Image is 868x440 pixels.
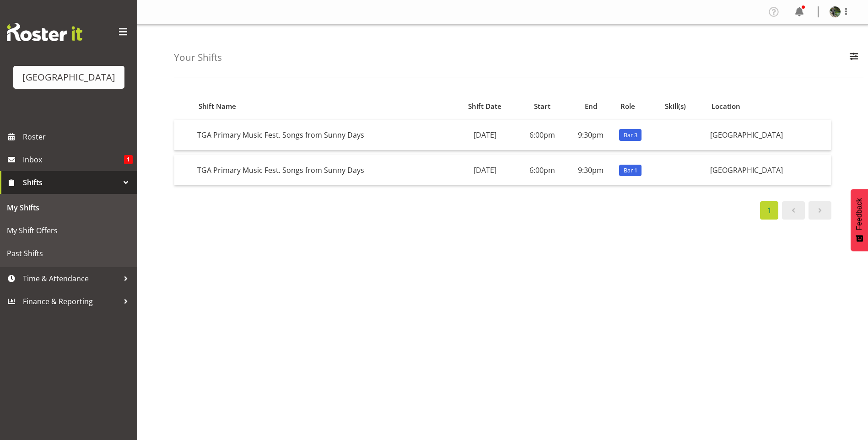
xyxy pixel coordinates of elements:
[194,120,453,150] td: TGA Primary Music Fest. Songs from Sunny Days
[566,120,615,150] td: 9:30pm
[518,155,566,185] td: 6:00pm
[23,272,119,285] span: Time & Attendance
[518,120,566,150] td: 6:00pm
[2,219,135,242] a: My Shift Offers
[706,120,831,150] td: [GEOGRAPHIC_DATA]
[665,101,686,112] span: Skill(s)
[2,196,135,219] a: My Shifts
[7,23,82,41] img: Rosterit website logo
[534,101,550,112] span: Start
[844,48,863,68] button: Filter Employees
[468,101,501,112] span: Shift Date
[199,101,236,112] span: Shift Name
[453,120,518,150] td: [DATE]
[851,189,868,251] button: Feedback - Show survey
[23,176,119,189] span: Shifts
[453,155,518,185] td: [DATE]
[22,70,115,84] div: [GEOGRAPHIC_DATA]
[174,52,222,63] h4: Your Shifts
[855,198,863,230] span: Feedback
[706,155,831,185] td: [GEOGRAPHIC_DATA]
[23,130,133,144] span: Roster
[830,6,841,17] img: renee-hewittc44e905c050b5abf42b966e9eee8c321.png
[7,201,130,215] span: My Shifts
[2,242,135,265] a: Past Shifts
[7,224,130,237] span: My Shift Offers
[7,247,130,260] span: Past Shifts
[624,131,637,140] span: Bar 3
[566,155,615,185] td: 9:30pm
[23,295,119,308] span: Finance & Reporting
[712,101,740,112] span: Location
[124,155,133,164] span: 1
[624,166,637,175] span: Bar 1
[194,155,453,185] td: TGA Primary Music Fest. Songs from Sunny Days
[585,101,597,112] span: End
[620,101,635,112] span: Role
[23,153,124,166] span: Inbox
